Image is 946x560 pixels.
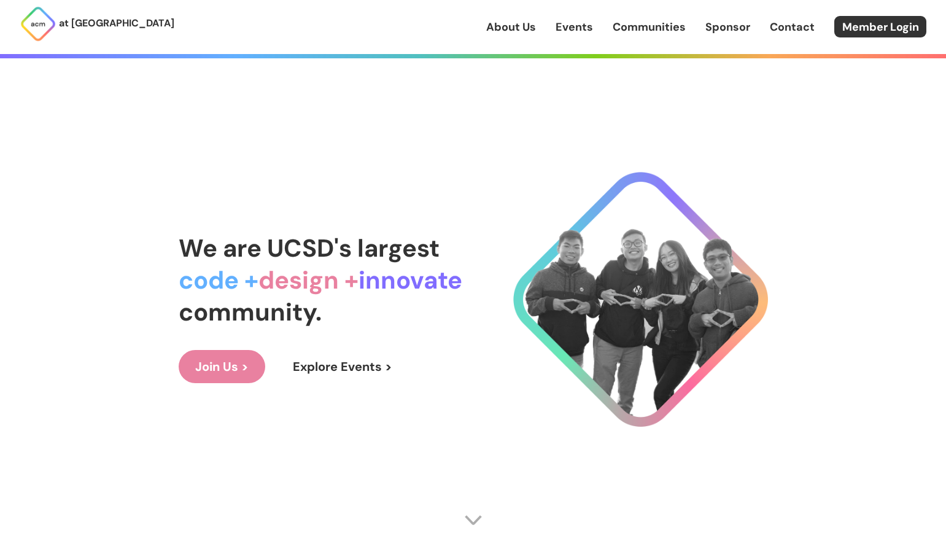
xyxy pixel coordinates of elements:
a: Communities [613,19,686,35]
span: We are UCSD's largest [179,232,440,264]
span: design + [258,264,359,296]
a: Sponsor [705,19,750,35]
img: ACM Logo [20,6,56,42]
a: Join Us > [179,350,265,383]
span: code + [179,264,258,296]
a: at [GEOGRAPHIC_DATA] [20,6,174,42]
a: Explore Events > [276,350,409,383]
img: Scroll Arrow [464,511,483,529]
img: Cool Logo [513,172,768,427]
span: community. [179,296,322,328]
a: Member Login [834,16,926,37]
span: innovate [359,264,462,296]
a: Contact [770,19,815,35]
a: About Us [486,19,536,35]
p: at [GEOGRAPHIC_DATA] [59,15,174,31]
a: Events [556,19,593,35]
